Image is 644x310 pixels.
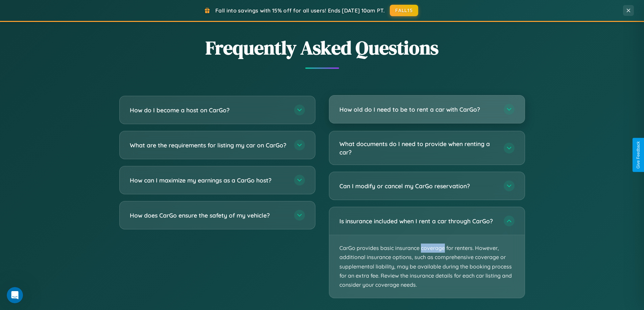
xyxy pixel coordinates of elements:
button: FALL15 [390,5,418,16]
span: Fall into savings with 15% off for all users! Ends [DATE] 10am PT. [215,7,385,14]
h3: How do I become a host on CarGo? [130,106,287,114]
h3: What are the requirements for listing my car on CarGo? [130,141,287,149]
div: Give Feedback [636,141,641,169]
h3: How old do I need to be to rent a car with CarGo? [339,105,497,114]
h3: What documents do I need to provide when renting a car? [339,140,497,156]
h3: Can I modify or cancel my CarGo reservation? [339,182,497,190]
iframe: Intercom live chat [7,287,23,303]
h3: How does CarGo ensure the safety of my vehicle? [130,211,287,220]
p: CarGo provides basic insurance coverage for renters. However, additional insurance options, such ... [329,235,525,298]
h2: Frequently Asked Questions [119,35,525,61]
h3: Is insurance included when I rent a car through CarGo? [339,217,497,225]
h3: How can I maximize my earnings as a CarGo host? [130,176,287,185]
